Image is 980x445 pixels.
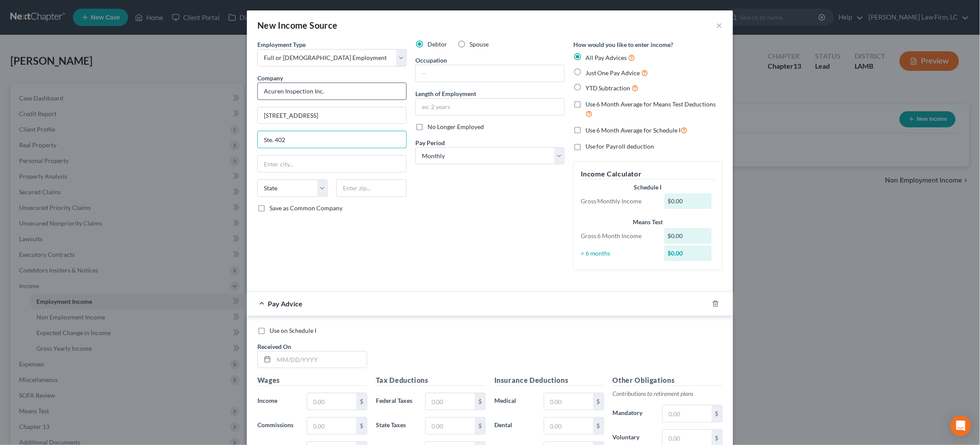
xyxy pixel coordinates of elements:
input: Enter city... [258,156,406,172]
span: Pay Advice [268,299,303,308]
span: No Longer Employed [428,123,484,130]
span: Spouse [470,40,489,48]
label: Occupation [415,56,447,65]
label: Mandatory [608,405,658,422]
input: MM/DD/YYYY [274,352,367,368]
p: Contributions to retirement plans [613,389,723,398]
div: $0.00 [664,228,712,244]
label: Length of Employment [415,89,476,98]
h5: Insurance Deductions [494,375,604,386]
div: Means Test [581,218,715,226]
span: Use for Payroll deduction [585,143,654,150]
span: Received On [257,343,291,350]
span: Use 6 Month Average for Schedule I [585,126,681,134]
h5: Income Calculator [581,169,715,179]
span: Employment Type [257,41,306,48]
div: $ [593,418,604,434]
input: 0.00 [544,418,593,434]
input: 0.00 [663,405,712,422]
input: Unit, Suite, etc... [258,131,406,148]
div: $ [356,418,367,434]
button: × [717,20,723,30]
h5: Other Obligations [613,375,723,386]
span: Save as Common Company [270,204,342,212]
input: 0.00 [426,418,475,434]
div: Schedule I [581,183,715,192]
span: Use on Schedule I [270,327,316,334]
span: Debtor [428,40,447,48]
span: Income [257,397,277,404]
div: $ [475,393,485,410]
span: Use 6 Month Average for Means Test Deductions [585,100,716,108]
input: 0.00 [544,393,593,410]
h5: Wages [257,375,367,386]
div: $ [712,405,722,422]
label: Medical [490,393,539,410]
div: $ [356,393,367,410]
label: How would you like to enter income? [573,40,674,49]
input: ex: 2 years [416,99,564,115]
input: Search company by name... [257,83,407,100]
input: Enter address... [258,107,406,124]
label: Dental [490,417,539,435]
span: All Pay Advices [585,54,627,61]
h5: Tax Deductions [376,375,486,386]
label: Federal Taxes [372,393,421,410]
span: Just One Pay Advice [585,69,640,76]
input: Enter zip... [336,179,407,197]
div: Gross Monthly Income [576,197,660,206]
span: YTD Subtraction [585,84,631,92]
input: 0.00 [307,418,356,434]
span: Pay Period [415,139,445,146]
div: $0.00 [664,193,712,209]
div: ÷ 6 months [576,249,660,258]
div: $ [593,393,604,410]
label: State Taxes [372,417,421,435]
div: Open Intercom Messenger [950,415,971,436]
label: Commissions [253,417,303,435]
span: Company [257,74,283,82]
input: 0.00 [426,393,475,410]
div: Gross 6 Month Income [576,232,660,240]
input: 0.00 [307,393,356,410]
input: -- [416,65,564,82]
div: $0.00 [664,246,712,261]
div: $ [475,418,485,434]
div: New Income Source [257,19,338,31]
